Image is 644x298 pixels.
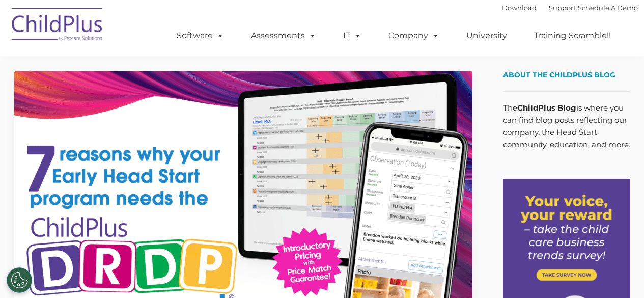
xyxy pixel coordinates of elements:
[502,4,537,12] a: Download
[549,4,576,12] a: Support
[503,102,630,151] p: The is where you can find blog posts reflecting our company, the Head Start community, education,...
[166,25,234,46] a: Software
[7,1,108,51] img: ChildPlus by Procare Solutions
[502,4,638,12] font: |
[517,103,576,113] strong: ChildPlus Blog
[503,70,615,79] span: About the ChildPlus Blog
[378,25,450,46] a: Company
[524,25,621,46] a: Training Scramble!!
[241,25,326,46] a: Assessments
[333,25,372,46] a: IT
[456,25,517,46] a: University
[578,4,638,12] a: Schedule A Demo
[7,267,32,293] button: Cookies Settings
